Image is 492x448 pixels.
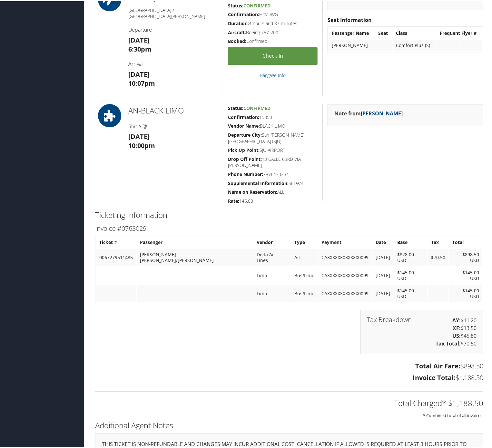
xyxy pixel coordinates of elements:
[128,69,150,77] strong: [DATE]
[228,19,318,25] h5: 4 hours and 37 minutes
[453,323,461,330] strong: XF:
[228,188,318,194] h5: ALL
[449,284,482,301] td: $145.00 USD
[243,104,271,110] span: Confirmed
[228,131,262,137] strong: Departure City:
[329,38,375,50] td: [PERSON_NAME]
[228,131,318,143] h5: San [PERSON_NAME], [GEOGRAPHIC_DATA] (SJU)
[228,113,259,119] strong: Confirmation:
[394,235,428,247] th: Base
[95,372,483,381] h3: $1,188.50
[253,235,290,247] th: Vendor
[228,10,259,16] strong: Confirmation:
[228,28,246,34] strong: Aircraft:
[319,235,372,247] th: Payment
[328,15,372,22] strong: Seat Information
[449,248,482,265] td: $898.50 USD
[291,284,318,301] td: Bus/Limo
[260,71,286,77] a: Baggage Info
[449,266,482,283] td: $145.00 USD
[128,6,218,18] h5: [GEOGRAPHIC_DATA] / [GEOGRAPHIC_DATA][PERSON_NAME]
[228,179,318,185] h5: SEDAN
[128,44,152,52] strong: 6:30pm
[291,266,318,283] td: Bus/Limo
[96,235,136,247] th: Ticket #
[423,411,483,417] small: * Combined total of all invoices.
[95,360,483,369] h3: $898.50
[393,26,436,38] th: Class
[428,235,448,247] th: Tax
[228,37,246,43] strong: Booked:
[437,26,482,38] th: Frequent Flyer #
[329,26,375,38] th: Passenger Name
[449,235,482,247] th: Total
[228,197,318,203] h5: 145.00
[440,41,479,47] div: --
[319,266,372,283] td: CAXXXXXXXXXXXX0099
[394,284,428,301] td: $145.00 USD
[228,122,260,128] strong: Vendor Name:
[428,248,448,265] td: $70.50
[319,284,372,301] td: CAXXXXXXXXXXXX0099
[128,131,150,140] strong: [DATE]
[452,331,461,338] strong: US:
[253,266,290,283] td: Limo
[228,10,318,16] h5: H4VDWG
[319,248,372,265] td: CAXXXXXXXXXXXX0099
[393,38,436,50] td: Comfort Plus (S)
[228,170,263,176] strong: Phone Number:
[413,372,456,381] strong: Invoice Total:
[228,197,239,203] strong: Rate:
[367,315,412,322] h3: Tax Breakdown
[243,1,271,7] span: Confirmed
[228,179,289,185] strong: Supplemental Information:
[394,266,428,283] td: $145.00 USD
[128,140,155,149] strong: 10:00pm
[375,26,392,38] th: Seat
[228,122,318,128] h5: BLACK LIMO
[228,28,318,34] h5: Boeing 757-200
[228,146,260,152] strong: Pick Up Point:
[228,37,318,43] h5: Confirmed
[128,121,218,128] h4: Starts @
[128,104,218,115] h2: AN-BLACK LIMO
[228,155,262,161] strong: Drop Off Point:
[95,223,483,232] h3: Invoice #0763029
[228,170,318,176] h5: 7876433234
[128,59,218,66] h4: Arrival
[228,104,243,110] strong: Status:
[291,248,318,265] td: Air
[373,235,394,247] th: Date
[228,155,318,167] h5: 13 CALLE 63RD VIA [PERSON_NAME]
[228,146,318,152] h5: SJU AIRPORT
[228,188,277,194] strong: Name on Reservation:
[128,78,155,86] strong: 10:07pm
[253,284,290,301] td: Limo
[373,248,394,265] td: [DATE]
[95,419,483,430] h2: Additional Agent Notes
[291,235,318,247] th: Type
[379,41,389,47] div: --
[95,208,483,219] h2: Ticketing Information
[452,316,461,323] strong: AY:
[360,308,483,353] div: $11.20 $13.50 $45.80 $70.50
[361,109,403,116] a: [PERSON_NAME]
[128,34,150,43] strong: [DATE]
[415,360,460,369] strong: Total Air Fare:
[137,248,253,265] td: [PERSON_NAME] [PERSON_NAME]/[PERSON_NAME]
[228,46,318,63] a: Check-in
[96,248,136,265] td: 0067279511485
[373,266,394,283] td: [DATE]
[394,248,428,265] td: $828.00 USD
[228,113,318,119] h5: 15853-
[436,339,461,346] strong: Tax Total:
[253,248,290,265] td: Delta Air Lines
[137,235,253,247] th: Passenger
[373,284,394,301] td: [DATE]
[95,396,483,407] h2: Total Charged* $1,188.50
[334,109,403,116] strong: Note from
[228,1,243,7] strong: Status:
[128,25,218,32] h4: Departure
[228,19,249,25] strong: Duration:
